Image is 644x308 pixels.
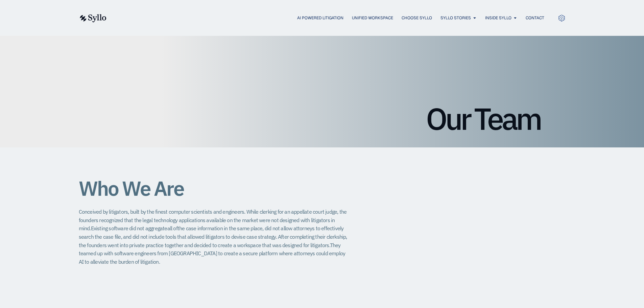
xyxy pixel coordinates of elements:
span: all of [167,225,177,232]
h1: Who We Are [79,177,349,199]
span: the case information in the same place, did not allow attorneys to effectively search the case fi... [79,225,344,240]
nav: Menu [120,15,544,21]
span: Conceived by litigators, built by the finest computer scientists and engineers. While clerking fo... [79,208,347,232]
a: Contact [526,15,544,21]
h1: Our Team [104,103,540,134]
span: Existing software did not aggregate [91,225,167,232]
div: Menu Toggle [120,15,544,21]
a: Syllo Stories [440,15,471,21]
span: They teamed up with software engineers from [GEOGRAPHIC_DATA] to create a secure platform where a... [79,242,345,265]
a: Unified Workspace [352,15,393,21]
a: AI Powered Litigation [297,15,343,21]
a: Inside Syllo [485,15,511,21]
img: syllo [79,14,106,22]
span: After completing their clerkship, the founders went into private practice together and decided to... [79,233,347,248]
a: Choose Syllo [402,15,432,21]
